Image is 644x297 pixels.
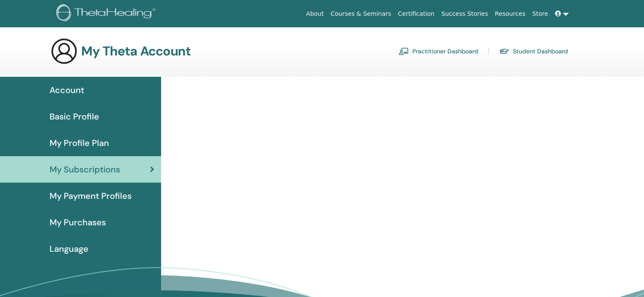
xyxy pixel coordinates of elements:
[399,44,478,58] a: Practitioner Dashboard
[50,38,78,65] img: generic-user-icon.jpg
[491,6,529,22] a: Resources
[50,216,106,229] span: My Purchases
[50,137,109,149] span: My Profile Plan
[50,84,84,96] span: Account
[303,6,327,22] a: About
[50,163,120,176] span: My Subscriptions
[56,4,159,23] img: logo.png
[529,6,552,22] a: Store
[50,189,132,202] span: My Payment Profiles
[499,48,509,55] img: graduation-cap.svg
[50,110,99,123] span: Basic Profile
[399,47,409,55] img: chalkboard-teacher.svg
[50,242,88,255] span: Language
[394,6,438,22] a: Certification
[327,6,395,22] a: Courses & Seminars
[499,44,568,58] a: Student Dashboard
[81,44,191,59] h3: My Theta Account
[438,6,491,22] a: Success Stories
